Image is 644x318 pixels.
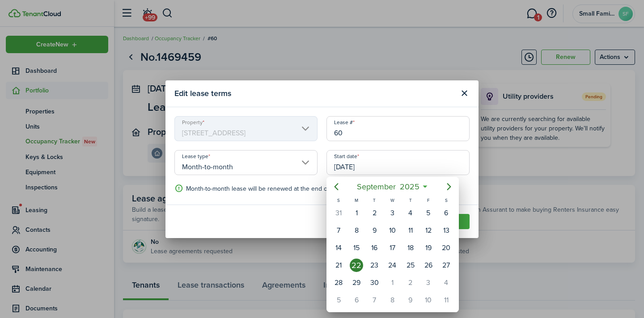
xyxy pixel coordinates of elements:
div: Friday, September 19, 2025 [422,241,435,255]
div: Monday, September 29, 2025 [350,276,363,289]
mbsc-button: Next page [440,178,458,196]
div: Friday, September 5, 2025 [422,206,435,220]
div: Today, Monday, September 22, 2025 [350,259,363,272]
div: Tuesday, October 7, 2025 [368,293,381,307]
div: Saturday, September 6, 2025 [440,206,453,220]
div: Thursday, October 2, 2025 [404,276,417,289]
div: Tuesday, September 23, 2025 [368,259,381,272]
mbsc-button: September2025 [351,179,425,195]
div: Saturday, September 20, 2025 [440,241,453,255]
div: Wednesday, September 10, 2025 [386,224,399,237]
div: Wednesday, September 17, 2025 [386,241,399,255]
div: Tuesday, September 9, 2025 [368,224,381,237]
div: Sunday, October 5, 2025 [332,293,345,307]
div: Sunday, September 28, 2025 [332,276,345,289]
div: Monday, October 6, 2025 [350,293,363,307]
div: Thursday, October 9, 2025 [404,293,417,307]
div: Monday, September 1, 2025 [350,206,363,220]
div: T [402,197,419,204]
div: Thursday, September 18, 2025 [404,241,417,255]
div: S [330,197,347,204]
div: Sunday, September 21, 2025 [332,259,345,272]
div: Monday, September 15, 2025 [350,241,363,255]
div: W [383,197,401,204]
div: Saturday, September 13, 2025 [440,224,453,237]
div: Thursday, September 11, 2025 [404,224,417,237]
div: M [347,197,365,204]
div: S [437,197,455,204]
div: Friday, September 26, 2025 [422,259,435,272]
div: Sunday, August 31, 2025 [332,206,345,220]
div: Monday, September 8, 2025 [350,224,363,237]
div: Wednesday, October 1, 2025 [386,276,399,289]
div: Tuesday, September 2, 2025 [368,206,381,220]
div: Friday, September 12, 2025 [422,224,435,237]
div: Wednesday, September 3, 2025 [386,206,399,220]
div: Thursday, September 4, 2025 [404,206,417,220]
span: September [355,179,398,195]
mbsc-button: Previous page [327,178,345,196]
span: 2025 [398,179,421,195]
div: Thursday, September 25, 2025 [404,259,417,272]
div: Tuesday, September 30, 2025 [368,276,381,289]
div: Saturday, October 11, 2025 [440,293,453,307]
div: Saturday, September 27, 2025 [440,259,453,272]
div: Friday, October 10, 2025 [422,293,435,307]
div: Friday, October 3, 2025 [422,276,435,289]
div: Saturday, October 4, 2025 [440,276,453,289]
div: F [419,197,437,204]
div: Sunday, September 7, 2025 [332,224,345,237]
div: Tuesday, September 16, 2025 [368,241,381,255]
div: Wednesday, September 24, 2025 [386,259,399,272]
div: T [365,197,383,204]
div: Wednesday, October 8, 2025 [386,293,399,307]
div: Sunday, September 14, 2025 [332,241,345,255]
